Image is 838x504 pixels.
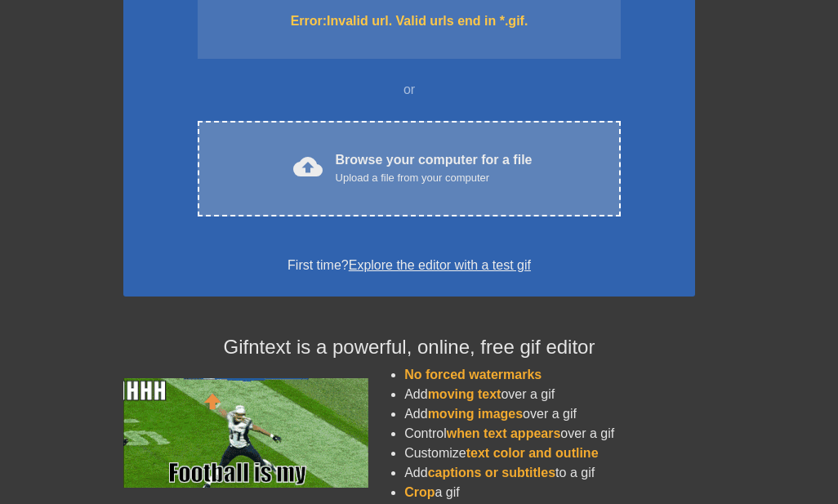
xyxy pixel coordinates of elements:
[336,170,533,186] div: Upload a file from your computer
[428,407,523,421] span: moving images
[404,483,695,502] li: a gif
[166,80,653,100] div: or
[404,444,695,463] li: Customize
[404,404,695,424] li: Add over a gif
[230,11,588,31] div: Error: Invalid url. Valid urls end in *.gif.
[428,387,501,401] span: moving text
[404,485,435,499] span: Crop
[336,150,533,186] div: Browse your computer for a file
[293,152,323,181] span: cloud_upload
[404,424,695,444] li: Control over a gif
[404,385,695,404] li: Add over a gif
[145,256,674,275] div: First time?
[123,378,368,488] img: football_small.gif
[428,466,555,479] span: captions or subtitles
[447,426,561,440] span: when text appears
[123,336,695,359] h4: Gifntext is a powerful, online, free gif editor
[349,258,531,272] a: Explore the editor with a test gif
[404,368,542,381] span: No forced watermarks
[404,463,695,483] li: Add to a gif
[466,446,599,460] span: text color and outline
